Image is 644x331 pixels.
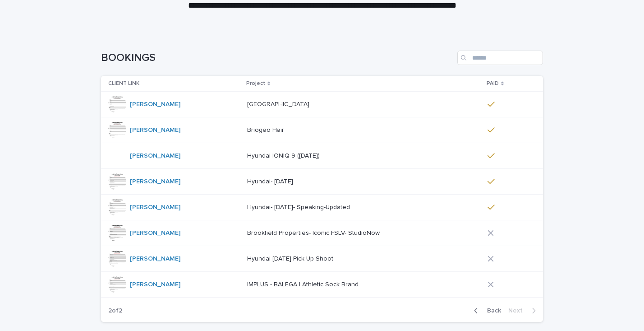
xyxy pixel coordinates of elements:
[130,126,180,134] a: [PERSON_NAME]
[101,117,543,143] tr: [PERSON_NAME] Briogeo HairBriogeo Hair
[487,79,499,89] p: PAID
[247,228,382,237] p: Brookfield Properties- Iconic FSLV- StudioNow
[508,308,528,314] span: Next
[101,92,543,117] tr: [PERSON_NAME] [GEOGRAPHIC_DATA][GEOGRAPHIC_DATA]
[130,229,180,237] a: [PERSON_NAME]
[130,178,180,186] a: [PERSON_NAME]
[108,79,139,89] p: CLIENT LINK
[247,150,322,160] p: Hyundai IONIQ 9 ([DATE])
[101,272,543,298] tr: [PERSON_NAME] IMPLUS - BALEGA | Athletic Sock BrandIMPLUS - BALEGA | Athletic Sock Brand
[247,99,311,108] p: [GEOGRAPHIC_DATA]
[101,246,543,272] tr: [PERSON_NAME] Hyundai-[DATE]-Pick Up ShootHyundai-[DATE]-Pick Up Shoot
[101,195,543,220] tr: [PERSON_NAME] Hyundai- [DATE]- Speaking-UpdatedHyundai- [DATE]- Speaking-Updated
[101,51,454,65] h1: BOOKINGS
[101,220,543,246] tr: [PERSON_NAME] Brookfield Properties- Iconic FSLV- StudioNowBrookfield Properties- Iconic FSLV- St...
[247,202,352,211] p: Hyundai- [DATE]- Speaking-Updated
[247,176,295,186] p: Hyundai- [DATE]
[101,169,543,195] tr: [PERSON_NAME] Hyundai- [DATE]Hyundai- [DATE]
[130,204,180,211] a: [PERSON_NAME]
[247,279,360,289] p: IMPLUS - BALEGA | Athletic Sock Brand
[505,307,543,315] button: Next
[130,101,180,108] a: [PERSON_NAME]
[247,125,286,134] p: Briogeo Hair
[482,308,501,314] span: Back
[101,300,129,322] p: 2 of 2
[457,51,543,65] input: Search
[467,307,505,315] button: Back
[130,152,180,160] a: [PERSON_NAME]
[130,255,180,263] a: [PERSON_NAME]
[247,253,335,263] p: Hyundai-[DATE]-Pick Up Shoot
[130,281,180,289] a: [PERSON_NAME]
[246,79,265,89] p: Project
[101,143,543,169] tr: [PERSON_NAME] Hyundai IONIQ 9 ([DATE])Hyundai IONIQ 9 ([DATE])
